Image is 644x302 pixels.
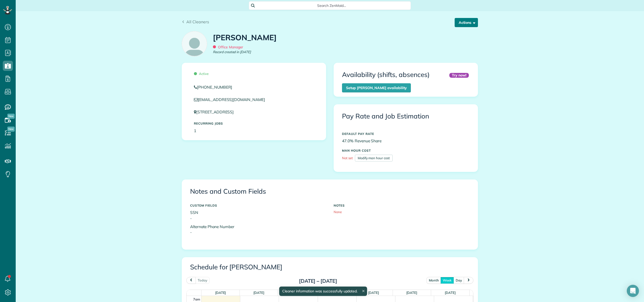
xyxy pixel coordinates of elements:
a: Modify man hour cost [355,155,393,162]
button: week [440,277,454,284]
button: month [427,277,441,284]
a: [PHONE_NUMBER] [194,84,314,90]
em: Record created in [DATE] [213,50,251,54]
h5: CUSTOM FIELDS [190,204,326,207]
a: [EMAIL_ADDRESS][DOMAIN_NAME] [194,97,270,102]
span: [DATE] [215,291,226,295]
span: None [334,210,342,214]
span: Active [194,72,209,76]
button: Actions [455,18,478,27]
h5: MAN HOUR COST [342,149,470,152]
span: [DATE] [368,291,379,295]
span: Office Manager [213,45,243,49]
a: All Cleaners [182,19,209,25]
span: All Cleaners [186,19,209,24]
span: New [7,114,15,119]
img: employee_icon-c2f8239691d896a72cdd9dc41cfb7b06f9d69bdd837a2ad469be8ff06ab05b5f.png [182,31,207,56]
p: 47.0% Revenue Share [342,138,470,144]
button: today [195,277,210,284]
h5: Recurring Jobs [194,122,314,125]
p: Alternate Phone Number - [190,224,326,235]
h3: Pay Rate and Job Estimation [342,113,470,120]
button: day [453,277,464,284]
span: [DATE] [406,291,417,295]
h5: NOTES [334,204,470,207]
div: Try now! [449,73,469,78]
h2: [DATE] – [DATE] [286,278,350,284]
button: prev [186,277,196,284]
span: [DATE] [445,291,456,295]
span: Not set [342,156,353,160]
span: 7am [193,297,200,301]
a: [STREET_ADDRESS] [194,109,238,114]
button: next [464,277,473,284]
p: SSN - [190,210,326,221]
span: [DATE] [253,291,264,295]
div: Open Intercom Messenger [627,285,639,297]
span: New [7,127,15,132]
h5: DEFAULT PAY RATE [342,132,470,135]
a: Setup [PERSON_NAME] availability [342,83,411,92]
h3: Notes and Custom Fields [190,188,470,195]
h1: [PERSON_NAME] [213,33,277,42]
div: Cleaner information was successfully updated. [279,287,367,296]
h3: Availability (shifts, absences) [342,71,430,78]
p: 1 [194,128,314,134]
h3: Schedule for [PERSON_NAME] [190,264,470,271]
